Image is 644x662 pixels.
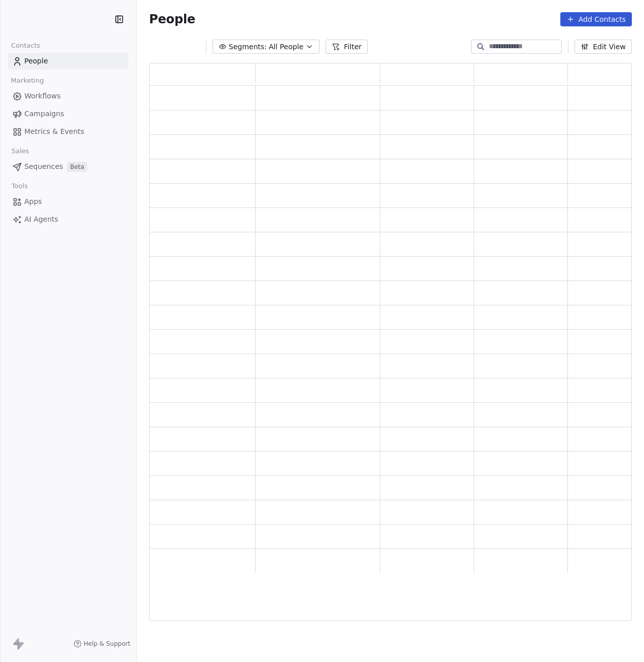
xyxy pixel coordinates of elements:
[84,640,130,648] span: Help & Support
[7,144,33,159] span: Sales
[7,38,45,53] span: Contacts
[7,179,32,194] span: Tools
[24,196,42,207] span: Apps
[269,42,303,52] span: All People
[24,56,48,66] span: People
[8,158,128,175] a: SequencesBeta
[7,73,48,88] span: Marketing
[8,211,128,228] a: AI Agents
[24,214,58,225] span: AI Agents
[24,161,63,172] span: Sequences
[326,40,368,54] button: Filter
[8,106,128,122] a: Campaigns
[24,109,64,119] span: Campaigns
[74,640,130,648] a: Help & Support
[149,12,195,27] span: People
[229,42,267,52] span: Segments:
[8,53,128,69] a: People
[575,40,632,54] button: Edit View
[24,91,61,101] span: Workflows
[8,123,128,140] a: Metrics & Events
[24,126,84,137] span: Metrics & Events
[8,88,128,104] a: Workflows
[8,193,128,210] a: Apps
[67,162,87,172] span: Beta
[560,12,632,26] button: Add Contacts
